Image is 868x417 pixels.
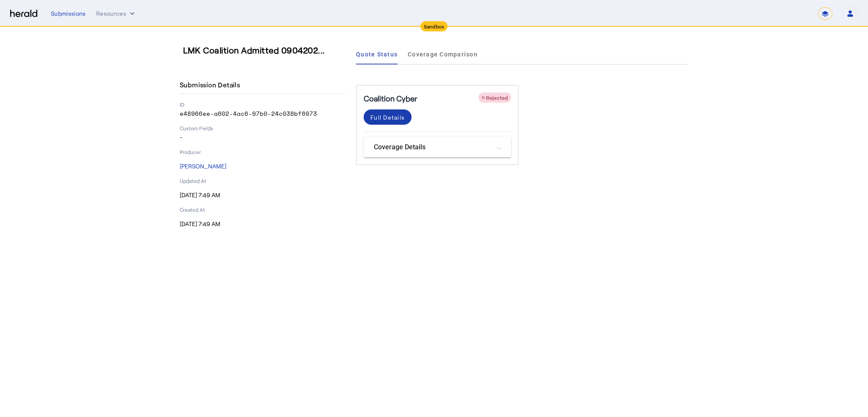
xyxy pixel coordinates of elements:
[180,80,243,90] h4: Submission Details
[180,125,346,132] p: Custom Fields
[180,148,346,155] p: Producer
[10,10,37,18] img: Herald Logo
[374,142,491,152] mat-panel-title: Coverage Details
[364,137,511,157] mat-expansion-panel-header: Coverage Details
[180,206,346,213] p: Created At
[356,44,398,64] a: Quote Status
[180,101,346,108] p: ID
[408,51,478,57] span: Coverage Comparison
[356,51,398,57] span: Quote Status
[180,109,346,118] p: e48966ee-a602-4ac6-97b0-24c038bf6973
[364,109,412,125] button: Full Details
[180,177,346,184] p: Updated At
[420,21,448,31] div: Sandbox
[96,9,136,18] button: Resources dropdown menu
[180,220,346,228] p: [DATE] 7:49 AM
[180,133,346,142] p: -
[51,9,86,18] div: Submissions
[183,44,349,56] h3: LMK Coalition Admitted 0904202...
[370,113,405,122] div: Full Details
[408,44,478,64] a: Coverage Comparison
[486,95,508,101] span: Rejected
[180,191,346,199] p: [DATE] 7:49 AM
[364,92,417,104] h5: Coalition Cyber
[180,162,346,171] p: [PERSON_NAME]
